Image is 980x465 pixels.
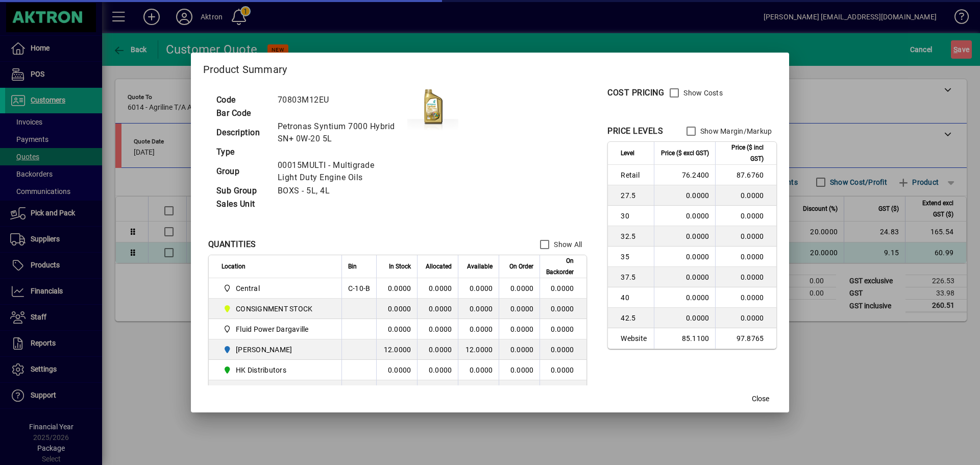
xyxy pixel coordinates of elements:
[236,304,312,314] span: CONSIGNMENT STOCK
[621,272,648,282] span: 37.5
[715,287,776,308] td: 0.0000
[211,184,273,198] td: Sub Group
[661,148,709,159] span: Price ($ excl GST)
[621,148,634,159] span: Level
[407,83,458,130] img: contain
[510,346,534,354] span: 0.0000
[540,380,586,401] td: 0.0000
[752,394,769,404] span: Close
[715,165,776,185] td: 87.6760
[236,345,292,355] span: [PERSON_NAME]
[715,247,776,267] td: 0.0000
[654,267,715,287] td: 0.0000
[376,319,417,339] td: 0.0000
[458,339,499,360] td: 12.0000
[341,278,377,299] td: C-10-B
[546,255,574,278] span: On Backorder
[458,278,499,299] td: 0.0000
[222,282,330,295] span: Central
[211,145,273,159] td: Type
[715,226,776,247] td: 0.0000
[540,299,586,319] td: 0.0000
[509,261,533,272] span: On Order
[715,206,776,226] td: 0.0000
[540,319,586,339] td: 0.0000
[211,93,273,107] td: Code
[654,328,715,349] td: 85.1100
[222,344,330,356] span: HAMILTON
[376,360,417,380] td: 0.0000
[417,278,458,299] td: 0.0000
[681,88,723,98] label: Show Costs
[510,325,534,333] span: 0.0000
[211,198,273,211] td: Sales Unit
[621,211,648,221] span: 30
[540,360,586,380] td: 0.0000
[191,53,790,82] h2: Product Summary
[654,247,715,267] td: 0.0000
[715,308,776,328] td: 0.0000
[222,384,330,397] span: T. Croft Transport
[510,305,534,313] span: 0.0000
[458,360,499,380] td: 0.0000
[417,299,458,319] td: 0.0000
[376,278,417,299] td: 0.0000
[744,390,777,408] button: Close
[273,184,407,198] td: BOXS - 5L, 4L
[654,226,715,247] td: 0.0000
[510,366,534,374] span: 0.0000
[621,252,648,262] span: 35
[211,107,273,120] td: Bar Code
[222,364,330,376] span: HK Distributors
[654,165,715,185] td: 76.2400
[458,319,499,339] td: 0.0000
[417,339,458,360] td: 0.0000
[715,267,776,287] td: 0.0000
[236,365,286,375] span: HK Distributors
[621,292,648,303] span: 40
[621,313,648,323] span: 42.5
[376,380,417,401] td: 0.0000
[552,239,582,250] label: Show All
[426,261,452,272] span: Allocated
[236,283,260,293] span: Central
[417,380,458,401] td: 0.0000
[222,323,330,335] span: Fluid Power Dargaville
[715,185,776,206] td: 0.0000
[222,303,330,315] span: CONSIGNMENT STOCK
[621,333,648,344] span: Website
[715,328,776,349] td: 97.8765
[348,261,357,272] span: Bin
[208,238,256,251] div: QUANTITIES
[376,299,417,319] td: 0.0000
[654,206,715,226] td: 0.0000
[222,261,246,272] span: Location
[540,339,586,360] td: 0.0000
[211,159,273,184] td: Group
[376,339,417,360] td: 12.0000
[211,120,273,145] td: Description
[621,231,648,241] span: 32.5
[698,126,772,136] label: Show Margin/Markup
[467,261,493,272] span: Available
[510,284,534,292] span: 0.0000
[458,380,499,401] td: 0.0000
[607,87,664,99] div: COST PRICING
[417,360,458,380] td: 0.0000
[654,287,715,308] td: 0.0000
[540,278,586,299] td: 0.0000
[607,125,663,137] div: PRICE LEVELS
[273,159,407,184] td: 00015MULTI - Multigrade Light Duty Engine Oils
[273,120,407,145] td: Petronas Syntium 7000 Hybrid SN+ 0W-20 5L
[236,324,309,334] span: Fluid Power Dargaville
[417,319,458,339] td: 0.0000
[722,142,764,164] span: Price ($ incl GST)
[621,170,648,180] span: Retail
[273,93,407,107] td: 70803M12EU
[458,299,499,319] td: 0.0000
[654,185,715,206] td: 0.0000
[654,308,715,328] td: 0.0000
[389,261,411,272] span: In Stock
[621,190,648,201] span: 27.5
